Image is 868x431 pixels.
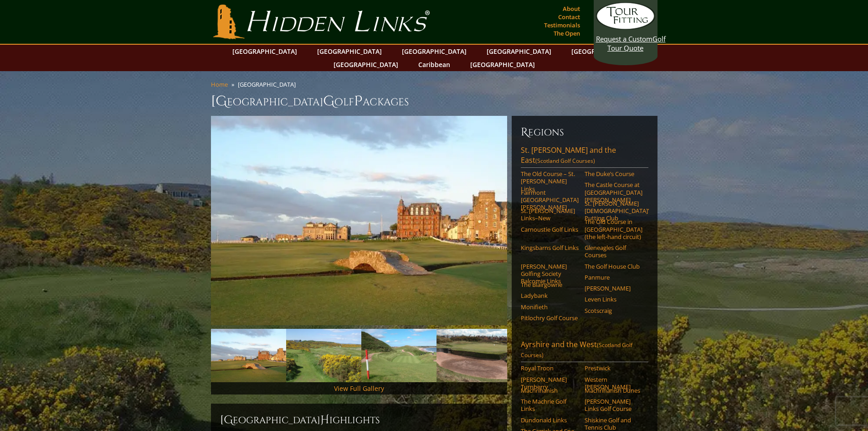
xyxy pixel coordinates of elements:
[323,92,334,110] span: G
[521,339,648,362] a: Ayrshire and the West(Scotland Golf Courses)
[585,364,642,372] a: Prestwick
[521,292,579,299] a: Ladybank
[585,170,642,177] a: The Duke’s Course
[313,45,386,58] a: [GEOGRAPHIC_DATA]
[585,244,642,259] a: Gleneagles Golf Courses
[585,181,642,203] a: The Castle Course at [GEOGRAPHIC_DATA][PERSON_NAME]
[535,157,595,165] span: (Scotland Golf Courses)
[521,244,579,251] a: Kingsbarns Golf Links
[320,413,329,427] span: H
[521,364,579,372] a: Royal Troon
[521,189,579,211] a: Fairmont [GEOGRAPHIC_DATA][PERSON_NAME]
[228,45,302,58] a: [GEOGRAPHIC_DATA]
[238,80,299,88] li: [GEOGRAPHIC_DATA]
[585,263,642,270] a: The Golf House Club
[585,274,642,281] a: Panmure
[585,285,642,292] a: [PERSON_NAME]
[521,387,579,394] a: Machrihanish
[466,58,539,71] a: [GEOGRAPHIC_DATA]
[414,58,455,71] a: Caribbean
[211,80,228,88] a: Home
[585,307,642,314] a: Scotscraig
[220,413,498,427] h2: [GEOGRAPHIC_DATA] ighlights
[567,45,641,58] a: [GEOGRAPHIC_DATA]
[521,398,579,413] a: The Machrie Golf Links
[521,125,648,140] h6: Regions
[521,281,579,288] a: The Blairgowrie
[482,45,556,58] a: [GEOGRAPHIC_DATA]
[551,27,582,40] a: The Open
[585,376,642,391] a: Western [PERSON_NAME]
[521,341,632,359] span: (Scotland Golf Courses)
[521,226,579,233] a: Carnoustie Golf Links
[521,376,579,391] a: [PERSON_NAME] Turnberry
[521,170,579,192] a: The Old Course – St. [PERSON_NAME] Links
[585,387,642,394] a: Machrihanish Dunes
[556,10,582,23] a: Contact
[521,145,648,168] a: St. [PERSON_NAME] and the East(Scotland Golf Courses)
[596,34,652,43] span: Request a Custom
[521,263,579,285] a: [PERSON_NAME] Golfing Society Balcomie Links
[585,218,642,240] a: The Old Course in [GEOGRAPHIC_DATA] (the left-hand circuit)
[521,416,579,424] a: Dundonald Links
[596,2,655,52] a: Request a CustomGolf Tour Quote
[521,303,579,311] a: Monifieth
[329,58,403,71] a: [GEOGRAPHIC_DATA]
[542,19,582,31] a: Testimonials
[211,92,657,110] h1: [GEOGRAPHIC_DATA] olf ackages
[354,92,363,110] span: P
[585,398,642,413] a: [PERSON_NAME] Links Golf Course
[397,45,471,58] a: [GEOGRAPHIC_DATA]
[334,384,384,393] a: View Full Gallery
[585,296,642,303] a: Leven Links
[560,2,582,15] a: About
[585,200,642,222] a: St. [PERSON_NAME] [DEMOGRAPHIC_DATA]’ Putting Club
[521,207,579,222] a: St. [PERSON_NAME] Links–New
[521,314,579,322] a: Pitlochry Golf Course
